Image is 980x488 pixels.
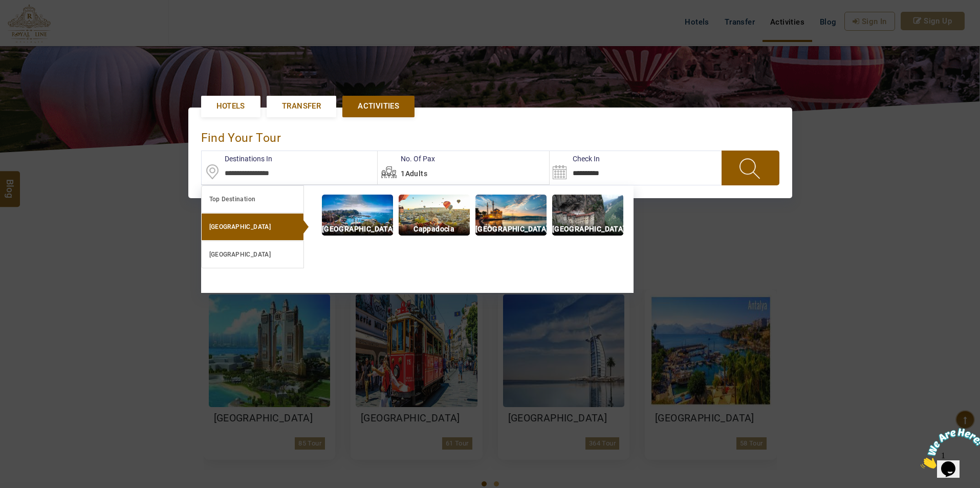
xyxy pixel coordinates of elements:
[201,120,779,151] div: find your Tour
[209,223,271,230] b: [GEOGRAPHIC_DATA]
[550,154,600,164] label: Check In
[216,101,245,112] span: Hotels
[282,101,321,112] span: Transfer
[322,195,393,236] img: img
[267,96,336,117] a: Transfer
[552,223,623,235] p: [GEOGRAPHIC_DATA]
[342,96,415,117] a: Activities
[322,223,393,235] p: [GEOGRAPHIC_DATA]
[201,213,304,241] a: [GEOGRAPHIC_DATA]
[201,96,260,117] a: Hotels
[401,169,427,178] span: 1Adults
[399,195,470,236] img: img
[358,101,399,112] span: Activities
[378,154,435,164] label: No. Of Pax
[209,251,271,258] b: [GEOGRAPHIC_DATA]
[202,154,272,164] label: Destinations In
[917,424,980,473] iframe: chat widget
[201,185,304,213] a: Top Destination
[475,195,547,236] img: img
[4,4,68,45] img: Chat attention grabber
[201,241,304,268] a: [GEOGRAPHIC_DATA]
[4,4,8,13] span: 1
[552,195,623,236] img: img
[475,223,547,235] p: [GEOGRAPHIC_DATA]
[209,196,256,203] b: Top Destination
[399,223,470,235] p: Cappadocia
